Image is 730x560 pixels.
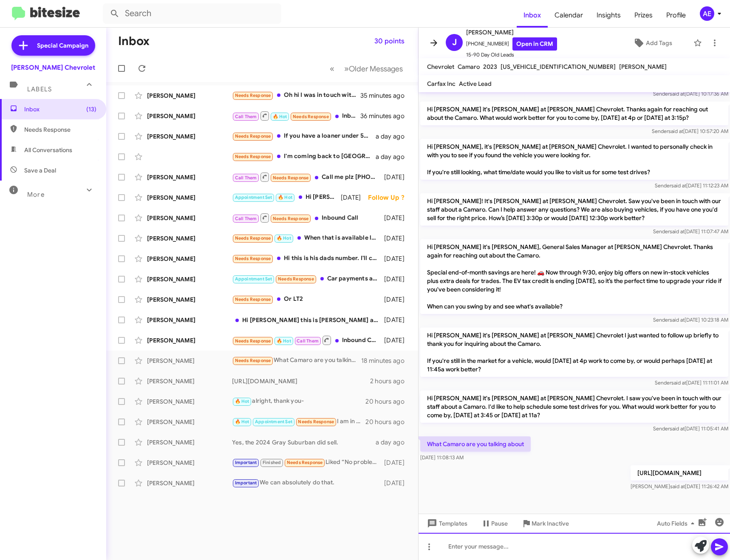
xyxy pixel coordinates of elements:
span: Carfax Inc [427,80,456,88]
span: Needs Response [287,460,323,465]
span: Needs Response [235,358,271,363]
span: [US_VEHICLE_IDENTIFICATION_NUMBER] [501,63,616,71]
span: « [330,63,334,74]
span: Needs Response [235,154,271,159]
div: [PERSON_NAME] [147,458,232,467]
button: Auto Fields [650,516,705,531]
div: We can absolutely do that. [232,478,382,488]
div: [DATE] [382,316,411,324]
span: All Conversations [24,146,72,154]
div: 36 minutes ago [360,112,411,120]
button: Add Tags [615,35,689,51]
div: [URL][DOMAIN_NAME] [232,377,370,385]
span: Needs Response [298,419,334,424]
span: Sender [DATE] 10:23:18 AM [653,317,728,323]
p: Hi [PERSON_NAME] it's [PERSON_NAME] at [PERSON_NAME] Chevrolet. Thanks again for reaching out abo... [420,102,728,125]
span: Needs Response [235,256,271,261]
div: If you have a loaner under 55k MSRP and are willing to match the deal I sent over, we can talk. O... [232,131,376,141]
div: [DATE] [382,336,411,345]
span: Save a Deal [24,166,56,175]
span: Needs Response [278,276,314,282]
div: [DATE] [382,275,411,283]
span: Inbox [517,3,548,28]
div: Inbound Call [232,110,360,121]
span: 🔥 Hot [235,399,249,404]
div: a day ago [376,132,411,141]
span: [PERSON_NAME] [DATE] 11:26:42 AM [631,483,728,489]
a: Calendar [548,3,590,28]
div: [DATE] [341,193,368,202]
div: [PERSON_NAME] [147,255,232,263]
span: Sender [DATE] 11:12:23 AM [655,182,728,189]
button: Mark Inactive [515,516,576,531]
div: [PERSON_NAME] [147,295,232,304]
span: (13) [86,105,96,113]
span: Profile [659,3,693,28]
span: Appointment Set [235,276,272,282]
button: AE [693,6,721,21]
span: More [27,191,45,198]
button: Next [339,60,408,77]
div: When that is available let me know [232,233,382,243]
div: [PERSON_NAME] [147,356,232,365]
span: Call Them [235,216,257,221]
div: [DATE] [382,479,411,487]
div: Hi [PERSON_NAME], I realized you have an offer from Cargurus, so the next step for you would be t... [232,192,341,202]
div: [PERSON_NAME] [147,214,232,222]
span: Sender [DATE] 11:05:41 AM [653,425,728,432]
span: Needs Response [273,216,309,221]
span: Important [235,480,257,486]
div: [PERSON_NAME] [147,193,232,202]
div: What Camaro are you talking about [232,356,361,365]
div: [PERSON_NAME] [147,234,232,243]
div: 18 minutes ago [361,356,411,365]
span: Needs Response [235,133,271,139]
span: said at [670,317,685,323]
span: 🔥 Hot [277,338,291,344]
div: [PERSON_NAME] [147,336,232,345]
span: Sender [DATE] 11:11:01 AM [655,379,728,386]
div: [PERSON_NAME] [147,418,232,426]
div: Liked “No problem, we appreciate the opportunity!” [232,458,382,467]
div: 35 minutes ago [360,91,411,100]
div: [PERSON_NAME] [147,479,232,487]
div: [PERSON_NAME] [147,397,232,406]
span: Finished [263,460,281,465]
span: Special Campaign [37,41,88,50]
span: 🔥 Hot [277,235,291,241]
h1: Inbox [118,34,150,48]
a: Open in CRM [512,37,557,51]
span: Templates [425,516,467,531]
div: Call me plz [PHONE_NUMBER] [232,172,382,182]
span: Chevrolet [427,63,454,71]
p: Hi [PERSON_NAME]! It's [PERSON_NAME] at [PERSON_NAME] Chevrolet. Saw you've been in touch with ou... [420,193,728,226]
span: 15-90 Day Old Leads [466,51,557,59]
div: I am in the showroom now [232,417,365,427]
div: a day ago [376,438,411,447]
p: Hi [PERSON_NAME] it's [PERSON_NAME] at [PERSON_NAME] Chevrolet. I saw you've been in touch with o... [420,390,728,423]
div: [DATE] [382,173,411,181]
span: [PHONE_NUMBER] [466,37,557,51]
span: Auto Fields [657,516,698,531]
a: Insights [590,3,628,28]
div: Inbound Call [232,335,382,345]
span: 30 points [374,34,405,49]
div: [PERSON_NAME] [147,173,232,181]
span: [PERSON_NAME] [466,27,557,37]
span: said at [670,228,685,235]
div: Oh hi I was in touch with one of your team he said he'll let me know when the cheaper model exuin... [232,91,360,100]
span: Older Messages [349,64,403,74]
span: Needs Response [293,114,329,119]
div: [DATE] [382,255,411,263]
span: » [344,63,349,74]
p: [URL][DOMAIN_NAME] [631,465,728,481]
span: Active Lead [459,80,492,88]
span: Appointment Set [235,195,272,200]
div: a day ago [376,153,411,161]
a: Special Campaign [11,35,95,56]
div: [DATE] [382,458,411,467]
div: [PERSON_NAME] [147,91,232,100]
a: Prizes [628,3,659,28]
span: said at [668,128,683,134]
